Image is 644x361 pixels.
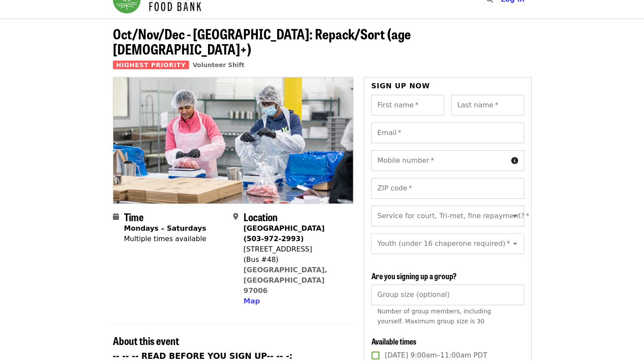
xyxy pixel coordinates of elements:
input: First name [371,95,444,116]
strong: -- -- -- READ BEFORE YOU SIGN UP-- -- -: [113,351,293,361]
span: Sign up now [371,82,430,90]
img: Oct/Nov/Dec - Beaverton: Repack/Sort (age 10+) organized by Oregon Food Bank [113,77,353,203]
div: [STREET_ADDRESS] [244,244,346,255]
strong: Mondays – Saturdays [124,224,206,232]
span: Location [244,209,278,224]
input: Last name [451,95,524,116]
input: Mobile number [371,150,507,171]
span: Are you signing up a group? [371,270,456,281]
span: Time [124,209,144,224]
span: Map [244,297,260,305]
input: [object Object] [371,284,524,305]
input: Email [371,122,524,143]
strong: [GEOGRAPHIC_DATA] (503-972-2993) [244,224,324,243]
i: circle-info icon [511,157,518,165]
span: About this event [113,333,179,348]
button: Open [509,238,521,250]
button: Map [244,296,260,306]
span: Highest Priority [113,61,189,69]
input: ZIP code [371,178,524,199]
button: Open [509,210,521,222]
span: Number of group members, including yourself. Maximum group size is 30 [377,308,491,325]
div: Multiple times available [124,234,206,244]
div: (Bus #48) [244,255,346,265]
a: Volunteer Shift [192,61,244,68]
i: map-marker-alt icon [233,213,238,221]
i: calendar icon [113,213,119,221]
a: [GEOGRAPHIC_DATA], [GEOGRAPHIC_DATA] 97006 [244,266,327,295]
span: Oct/Nov/Dec - [GEOGRAPHIC_DATA]: Repack/Sort (age [DEMOGRAPHIC_DATA]+) [113,23,411,59]
span: [DATE] 9:00am–11:00am PDT [384,350,487,361]
span: Available times [371,335,416,347]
